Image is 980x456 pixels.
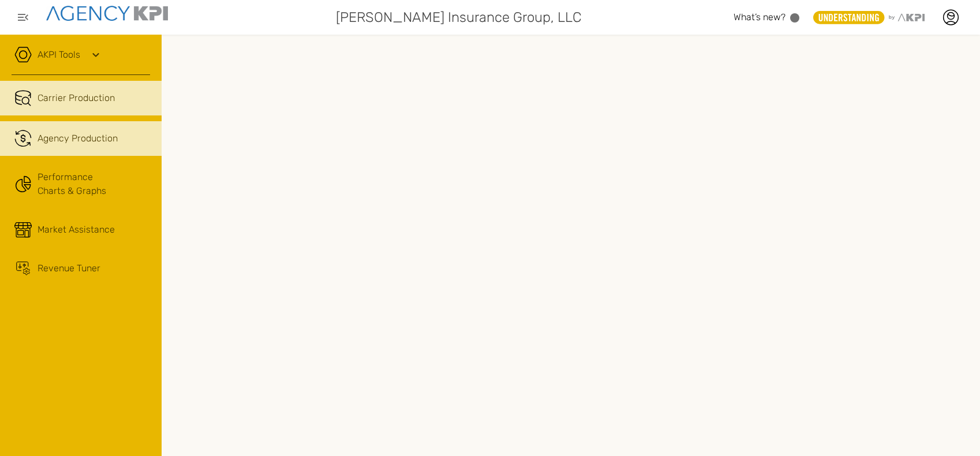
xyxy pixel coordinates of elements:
span: Carrier Production [38,91,115,105]
span: Agency Production [38,132,118,145]
img: agencykpi-logo-550x69-2d9e3fa8.png [46,6,168,21]
div: Revenue Tuner [38,261,100,275]
div: Market Assistance [38,223,115,237]
a: AKPI Tools [38,48,80,62]
span: [PERSON_NAME] Insurance Group, LLC [336,7,582,28]
span: What’s new? [734,12,786,23]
